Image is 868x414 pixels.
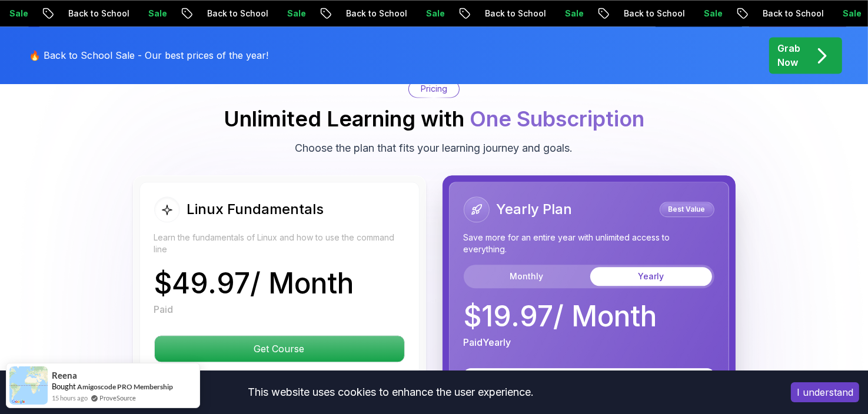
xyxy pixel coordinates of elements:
[421,83,447,95] p: Pricing
[9,366,48,405] img: provesource social proof notification image
[778,41,801,69] p: Grab Now
[9,379,773,405] div: This website uses cookies to enhance the user experience.
[52,370,77,380] span: Reena
[464,302,657,330] p: $ 19.97 / Month
[154,269,354,298] p: $ 49.97 / Month
[187,200,324,219] h2: Linux Fundamentals
[694,8,731,19] p: Sale
[791,382,859,402] button: Accept cookies
[277,8,315,19] p: Sale
[154,343,405,355] a: Get Course
[464,368,714,394] button: Get Yearly Pro
[154,302,174,316] p: Paid
[336,8,416,19] p: Back to School
[470,106,644,132] span: One Subscription
[155,336,404,362] p: Get Course
[466,267,588,286] button: Monthly
[464,335,511,349] p: Paid Yearly
[77,382,173,391] a: Amigoscode PRO Membership
[52,393,88,403] span: 15 hours ago
[295,140,573,156] p: Choose the plan that fits your learning journey and goals.
[590,267,712,286] button: Yearly
[29,48,269,62] p: 🔥 Back to School Sale - Our best prices of the year!
[753,8,833,19] p: Back to School
[464,232,714,255] p: Save more for an entire year with unlimited access to everything.
[614,8,694,19] p: Back to School
[661,203,713,215] p: Best Value
[475,8,555,19] p: Back to School
[497,200,573,219] h2: Yearly Plan
[154,232,405,255] p: Learn the fundamentals of Linux and how to use the command line
[154,335,405,362] button: Get Course
[416,8,454,19] p: Sale
[99,393,136,403] a: ProveSource
[58,8,138,19] p: Back to School
[52,382,76,391] span: Bought
[197,8,277,19] p: Back to School
[138,8,176,19] p: Sale
[224,107,644,131] h2: Unlimited Learning with
[555,8,593,19] p: Sale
